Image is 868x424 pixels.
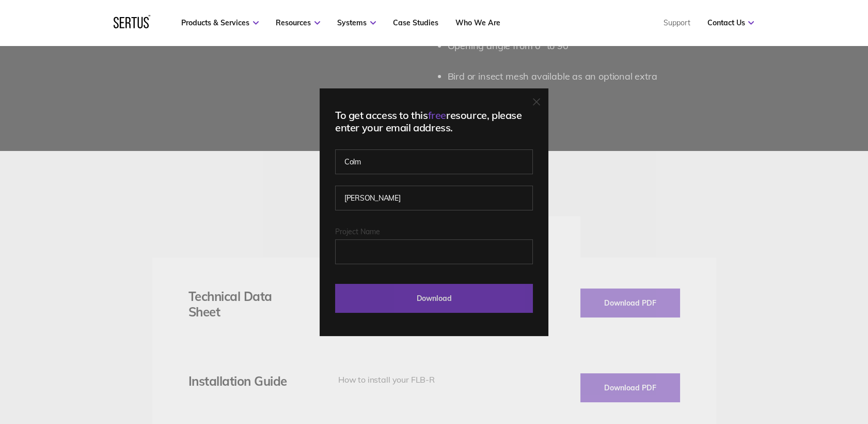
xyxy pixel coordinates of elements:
a: Case Studies [393,18,438,27]
input: First name* [335,149,533,174]
a: Systems [337,18,376,27]
span: free [428,109,446,122]
a: Contact Us [707,18,754,27]
span: Project Name [335,227,380,236]
input: Last name* [335,186,533,210]
input: Download [335,284,533,313]
a: Resources [276,18,320,27]
a: Who We Are [455,18,500,27]
a: Products & Services [181,18,259,27]
a: Support [663,18,690,27]
div: To get access to this resource, please enter your email address. [335,109,533,134]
